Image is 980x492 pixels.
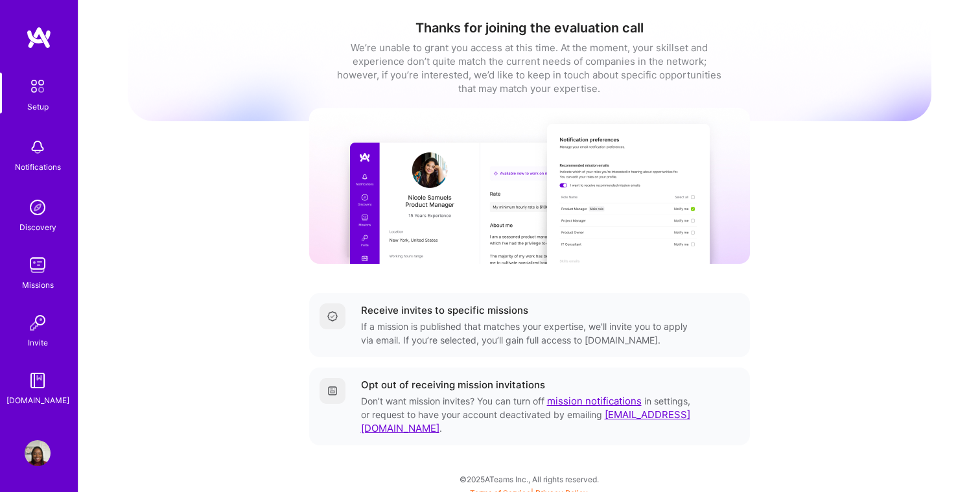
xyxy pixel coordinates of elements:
div: Missions [22,278,54,292]
img: setup [24,73,51,100]
div: Don’t want mission invites? You can turn off in settings, or request to have your account deactiv... [361,394,693,435]
div: Opt out of receiving mission invitations [361,378,545,392]
div: [DOMAIN_NAME] [6,393,69,407]
div: Receive invites to specific missions [361,303,528,317]
h1: Thanks for joining the evaluation call [128,20,931,36]
img: bell [25,134,51,160]
div: Setup [27,100,49,113]
img: teamwork [25,252,51,278]
img: logo [26,26,52,49]
div: We’re unable to grant you access at this time. At the moment, your skillset and experience don’t ... [335,41,724,95]
img: Completed [327,311,338,322]
img: Getting started [327,386,338,396]
div: If a mission is published that matches your expertise, we'll invite you to apply via email. If yo... [361,320,693,347]
div: Invite [28,336,48,349]
img: curated missions [309,108,750,264]
a: mission notifications [547,395,642,407]
img: User Avatar [25,440,51,466]
div: Discovery [19,220,56,234]
img: guide book [25,368,51,393]
img: Invite [25,310,51,336]
div: Notifications [15,160,61,174]
img: discovery [25,194,51,220]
